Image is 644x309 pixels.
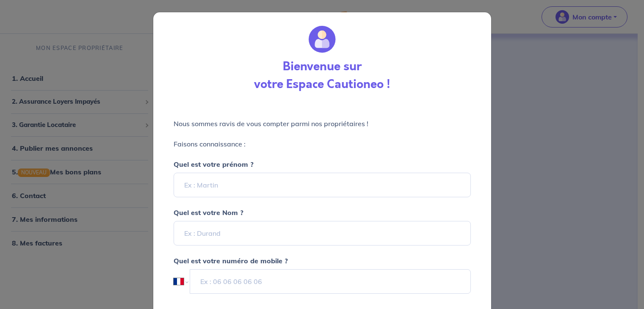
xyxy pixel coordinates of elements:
p: Faisons connaissance : [174,139,471,149]
h3: Bienvenue sur [283,60,362,74]
input: Ex : Martin [174,173,471,197]
strong: Quel est votre Nom ? [174,208,243,217]
img: wallet_circle [309,26,336,53]
strong: Quel est votre prénom ? [174,160,254,168]
input: Ex : 06 06 06 06 06 [190,269,470,294]
h3: votre Espace Cautioneo ! [254,77,390,92]
p: Nous sommes ravis de vous compter parmi nos propriétaires ! [174,119,471,129]
input: Ex : Durand [174,221,471,246]
strong: Quel est votre numéro de mobile ? [174,257,288,265]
